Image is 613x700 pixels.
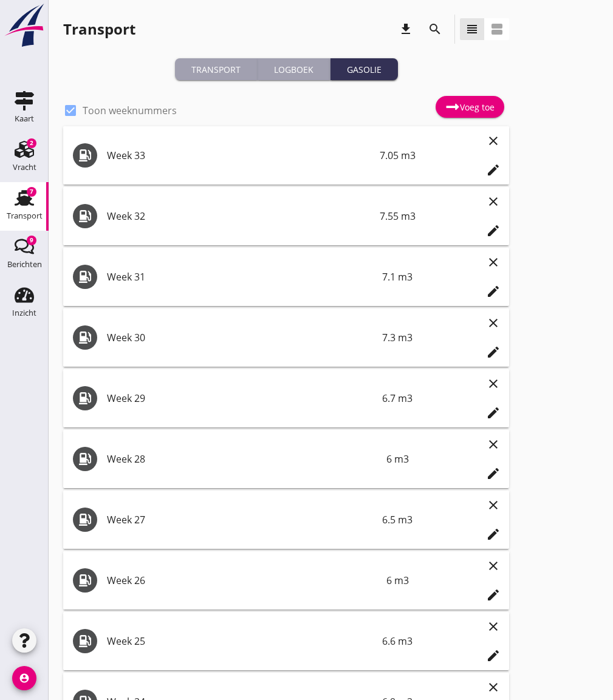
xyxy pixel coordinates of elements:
span: Week 28 [107,452,224,466]
span: Week 29 [107,391,224,406]
i: close [486,134,501,148]
i: edit [486,527,501,542]
i: close [486,194,501,209]
div: 7.3 m3 [382,323,413,352]
i: edit [486,466,501,481]
a: Voeg toe [436,96,504,118]
div: 6.7 m3 [382,384,413,413]
button: Transport [175,58,258,80]
i: edit [486,223,501,238]
i: edit [486,163,501,177]
div: 6 m3 [386,444,409,474]
i: account_circle [12,666,36,690]
div: 7.05 m3 [380,141,416,170]
i: edit [486,648,501,663]
i: view_agenda [490,22,504,36]
div: 9 [27,236,36,245]
i: close [486,376,501,391]
button: Gasolie [330,58,398,80]
span: Week 30 [107,330,224,345]
div: Gasolie [335,63,393,76]
i: edit [486,588,501,602]
div: 2 [27,138,36,148]
div: Transport [63,19,135,39]
i: close [486,559,501,573]
i: view_headline [465,22,479,36]
div: 7.55 m3 [380,202,416,231]
i: edit [486,406,501,420]
div: 7.1 m3 [382,262,413,291]
div: Vracht [13,163,36,171]
span: Week 27 [107,512,224,527]
i: close [486,316,501,330]
i: search [428,22,442,36]
span: Week 32 [107,209,224,223]
div: 6 m3 [386,566,409,595]
i: close [486,437,501,452]
div: Transport [7,212,43,220]
i: download [399,22,413,36]
i: close [486,619,501,634]
div: Inzicht [12,309,36,317]
span: Week 31 [107,270,224,284]
div: Berichten [7,260,42,268]
div: Transport [180,63,252,76]
div: Voeg toe [445,100,495,114]
div: Logboek [262,63,325,76]
div: 6.6 m3 [382,627,413,656]
div: Kaart [15,115,34,123]
i: close [486,498,501,512]
i: edit [486,345,501,359]
img: logo-small.a267ee39.svg [2,3,46,48]
i: edit [486,284,501,299]
span: Week 26 [107,573,224,588]
i: close [486,255,501,270]
span: Week 33 [107,148,224,163]
i: close [486,680,501,695]
div: 6.5 m3 [382,505,413,534]
span: Week 25 [107,634,224,648]
div: 7 [27,187,36,197]
button: Logboek [258,58,330,80]
label: Toon weeknummers [83,104,177,117]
